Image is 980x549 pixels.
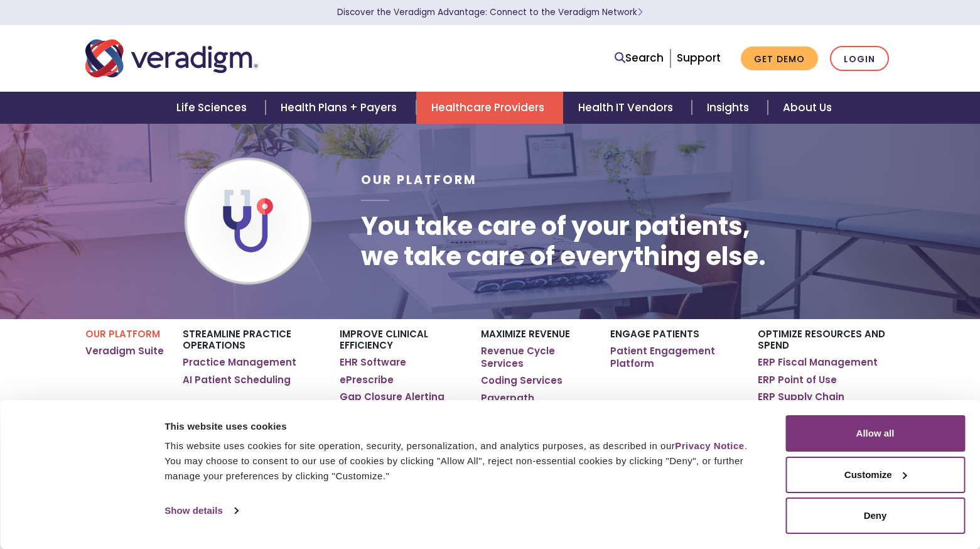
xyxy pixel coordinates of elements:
[563,92,692,124] a: Health IT Vendors
[785,457,965,493] button: Customize
[164,501,237,520] a: Show details
[758,391,844,403] a: ERP Supply Chain
[785,497,965,534] button: Deny
[361,211,766,271] h1: You take care of your patients, we take care of everything else.
[481,392,591,416] a: Payerpath Clearinghouse
[610,345,739,369] a: Patient Engagement Platform
[830,46,889,72] a: Login
[675,440,744,451] a: Privacy Notice
[416,92,563,124] a: Healthcare Providers
[164,419,757,434] div: This website uses cookies
[768,92,847,124] a: About Us
[481,345,591,369] a: Revenue Cycle Services
[183,374,291,386] a: AI Patient Scheduling
[677,50,721,65] a: Support
[183,356,296,369] a: Practice Management
[741,46,818,71] a: Get Demo
[85,345,164,357] a: Veradigm Suite
[340,391,444,403] a: Gap Closure Alerting
[637,6,643,18] span: Learn More
[481,374,563,387] a: Coding Services
[340,374,394,386] a: ePrescribe
[266,92,416,124] a: Health Plans + Payers
[164,438,757,484] div: This website uses cookies for site operation, security, personalization, and analytics purposes, ...
[758,356,878,369] a: ERP Fiscal Management
[361,171,477,188] span: Our Platform
[85,38,258,79] img: Veradigm logo
[785,415,965,452] button: Allow all
[161,92,266,124] a: Life Sciences
[615,50,664,67] a: Search
[692,92,768,124] a: Insights
[340,356,406,369] a: EHR Software
[758,374,837,386] a: ERP Point of Use
[337,6,643,18] a: Discover the Veradigm Advantage: Connect to the Veradigm NetworkLearn More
